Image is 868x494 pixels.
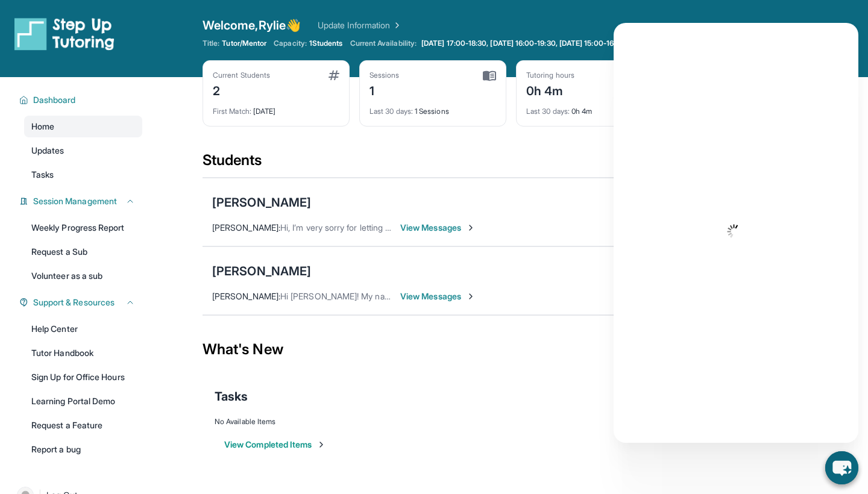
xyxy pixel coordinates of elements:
span: Updates [31,145,64,157]
span: Capacity: [274,39,307,48]
a: [DATE] 17:00-18:30, [DATE] 16:00-19:30, [DATE] 15:00-16:30 [419,39,627,48]
div: 1 Sessions [370,99,496,116]
button: View Completed Items [224,439,326,451]
a: Updates [24,140,142,161]
a: Weekly Progress Report [24,217,142,239]
span: 1 Students [309,39,343,48]
span: Tasks [31,169,54,181]
span: Support & Resources [33,296,115,308]
span: Tasks [215,388,248,405]
span: Hi [PERSON_NAME]! My name is [PERSON_NAME] and I'm [PERSON_NAME]'s mom. [280,291,603,301]
div: What's New [203,323,820,376]
button: Session Management [28,195,135,207]
span: Current Availability: [350,39,417,48]
div: 2 [213,80,270,99]
a: Report a bug [24,439,142,460]
div: No Available Items [215,417,808,427]
div: 0h 4m [526,99,653,116]
span: Last 30 days : [370,107,413,116]
div: Students [203,151,820,177]
img: card [483,70,496,81]
img: Chevron-Right [466,292,476,301]
a: Sign Up for Office Hours [24,366,142,388]
span: Session Management [33,195,117,207]
span: [PERSON_NAME] : [212,291,280,301]
button: Dashboard [28,94,135,106]
a: Home [24,116,142,137]
button: Support & Resources [28,296,135,308]
span: First Match : [213,107,251,116]
img: Chevron-Right [466,223,476,233]
span: Tutor/Mentor [222,39,266,48]
span: View Messages [400,290,476,302]
img: logo [14,17,115,51]
button: chat-button [825,451,858,484]
a: Tutor Handbook [24,342,142,364]
span: View Messages [400,222,476,234]
div: Sessions [370,70,400,80]
a: Request a Feature [24,414,142,436]
a: Help Center [24,318,142,340]
img: card [329,70,339,80]
span: [DATE] 17:00-18:30, [DATE] 16:00-19:30, [DATE] 15:00-16:30 [421,39,624,48]
div: 1 [370,80,400,99]
span: Title: [203,39,219,48]
div: [PERSON_NAME] [212,194,311,211]
div: [DATE] [213,99,339,116]
div: Tutoring hours [526,70,574,80]
a: Volunteer as a sub [24,265,142,287]
div: 0h 4m [526,80,574,99]
div: Current Students [213,70,270,80]
span: [PERSON_NAME] : [212,222,280,233]
span: Dashboard [33,94,76,106]
a: Tasks [24,164,142,186]
a: Update Information [318,19,402,31]
span: Home [31,120,54,133]
span: Welcome, Rylie 👋 [203,17,301,34]
a: Learning Portal Demo [24,390,142,412]
a: Request a Sub [24,241,142,263]
div: [PERSON_NAME] [212,263,311,280]
img: Chevron Right [390,19,402,31]
span: Last 30 days : [526,107,570,116]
